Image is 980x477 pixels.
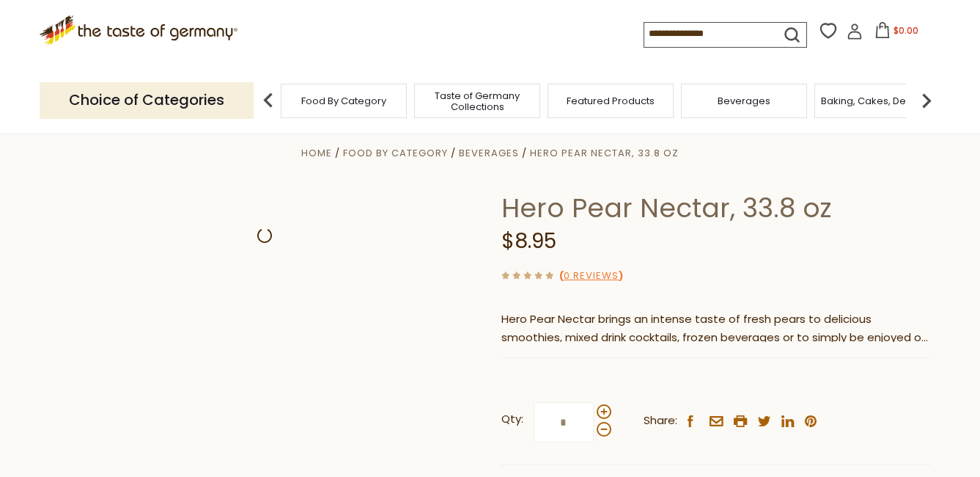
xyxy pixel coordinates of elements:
[894,24,918,37] span: $0.00
[501,192,930,225] h1: Hero Pear Nectar, 33.8 oz
[501,410,523,429] strong: Qty:
[40,82,254,118] p: Choice of Categories
[301,95,386,106] a: Food By Category
[501,227,556,255] span: $8.95
[534,402,594,443] input: Qty:
[718,95,770,106] a: Beverages
[343,146,448,160] a: Food By Category
[644,412,677,430] span: Share:
[501,310,930,347] p: Hero Pear Nectar brings an intense taste of fresh pears to delicious smoothies, mixed drink cockt...
[567,95,655,106] a: Featured Products
[419,90,536,112] a: Taste of Germany Collections
[564,269,619,284] a: 0 Reviews
[912,86,941,115] img: next arrow
[821,95,935,106] a: Baking, Cakes, Desserts
[459,146,519,160] a: Beverages
[866,22,928,44] button: $0.00
[301,146,332,160] a: Home
[530,146,679,160] a: Hero Pear Nectar, 33.8 oz
[559,269,623,283] span: ( )
[254,86,283,115] img: previous arrow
